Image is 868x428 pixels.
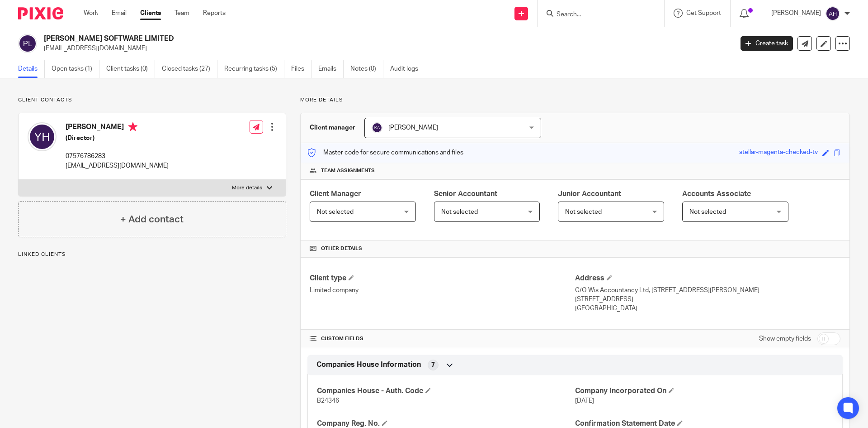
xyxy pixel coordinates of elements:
h4: Companies House - Auth. Code [317,386,575,396]
span: Not selected [317,209,354,215]
p: Master code for secure communications and files [307,148,463,157]
h4: Address [575,274,840,283]
p: Client contacts [18,96,286,104]
a: Files [291,60,311,78]
span: [PERSON_NAME] [388,125,438,131]
h4: [PERSON_NAME] [66,122,169,134]
a: Client tasks (0) [106,60,155,78]
a: Audit logs [390,60,425,78]
a: Team [175,9,189,18]
p: [GEOGRAPHIC_DATA] [575,304,840,313]
h4: Client type [310,274,575,283]
p: C/O Wis Accountancy Ltd, [STREET_ADDRESS][PERSON_NAME] [575,286,840,295]
img: svg%3E [372,122,382,133]
span: Junior Accountant [558,190,621,197]
p: [EMAIL_ADDRESS][DOMAIN_NAME] [44,44,727,53]
span: Other details [321,245,362,252]
span: Team assignments [321,167,375,174]
span: Client Manager [310,190,361,197]
a: Recurring tasks (5) [224,60,284,78]
p: More details [232,184,262,192]
p: Limited company [310,286,575,295]
a: Create task [741,36,793,51]
h2: [PERSON_NAME] SOFTWARE LIMITED [44,34,590,43]
a: Emails [318,60,344,78]
img: svg%3E [826,6,840,21]
a: Clients [140,9,161,18]
span: Accounts Associate [682,190,751,197]
span: 7 [431,361,435,370]
h4: CUSTOM FIELDS [310,335,575,342]
a: Notes (0) [350,60,383,78]
span: Not selected [565,209,602,215]
span: Senior Accountant [434,190,497,197]
span: Not selected [441,209,478,215]
h4: + Add contact [120,212,184,226]
img: Pixie [18,7,63,19]
a: Details [18,60,45,78]
a: Reports [203,9,226,18]
p: 07576786283 [66,152,169,161]
a: Email [112,9,127,18]
p: [EMAIL_ADDRESS][DOMAIN_NAME] [66,161,169,170]
h3: Client manager [310,123,355,132]
img: svg%3E [18,34,37,53]
i: Primary [128,122,137,131]
span: Get Support [686,10,721,16]
span: B24346 [317,398,339,404]
a: Work [84,9,98,18]
p: Linked clients [18,251,286,258]
label: Show empty fields [759,334,811,343]
input: Search [556,11,637,19]
span: Not selected [689,209,726,215]
h5: (Director) [66,134,169,143]
img: svg%3E [28,122,57,151]
div: stellar-magenta-checked-tv [739,148,818,158]
p: More details [300,96,850,104]
h4: Company Incorporated On [575,386,833,396]
a: Closed tasks (27) [162,60,217,78]
span: Companies House Information [316,360,421,370]
p: [STREET_ADDRESS] [575,295,840,304]
span: [DATE] [575,398,594,404]
a: Open tasks (1) [52,60,99,78]
p: [PERSON_NAME] [771,9,821,18]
